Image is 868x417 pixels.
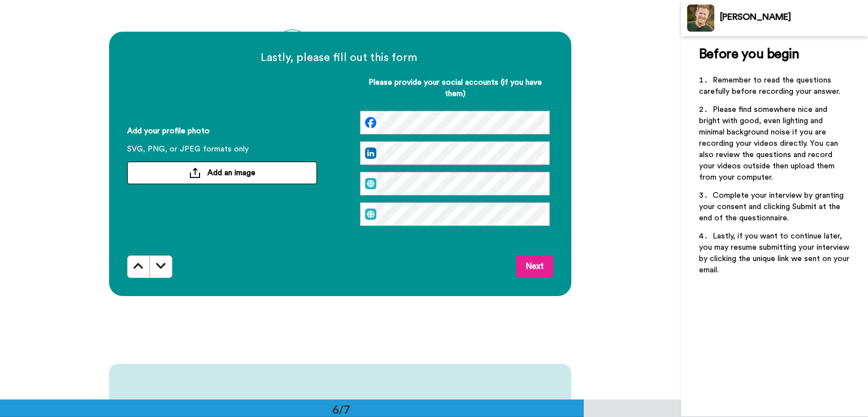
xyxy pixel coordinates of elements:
img: facebook.svg [365,117,376,128]
img: linked-in.png [365,147,376,159]
span: SVG, PNG, or JPEG formats only [127,144,249,162]
span: Remember to read the questions carefully before recording your answer. [699,76,840,95]
span: Please provide your social accounts (if you have them) [360,77,550,111]
span: Complete your interview by granting your consent and clicking Submit at the end of the questionna... [699,192,846,222]
img: Profile Image [687,5,714,32]
span: Add an image [207,167,255,179]
img: web.svg [365,178,376,189]
button: Next [516,255,553,278]
span: Lastly, please fill out this form [127,50,550,66]
button: Add an image [127,162,317,184]
span: Please find somewhere nice and bright with good, even lighting and minimal background noise if yo... [699,106,840,181]
img: web.svg [365,208,376,220]
span: Add your profile photo [127,125,210,144]
div: 6/7 [314,401,368,417]
div: [PERSON_NAME] [720,12,867,23]
span: Before you begin [699,47,799,61]
span: Lastly, if you want to continue later, you may resume submitting your interview by clicking the u... [699,232,852,274]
